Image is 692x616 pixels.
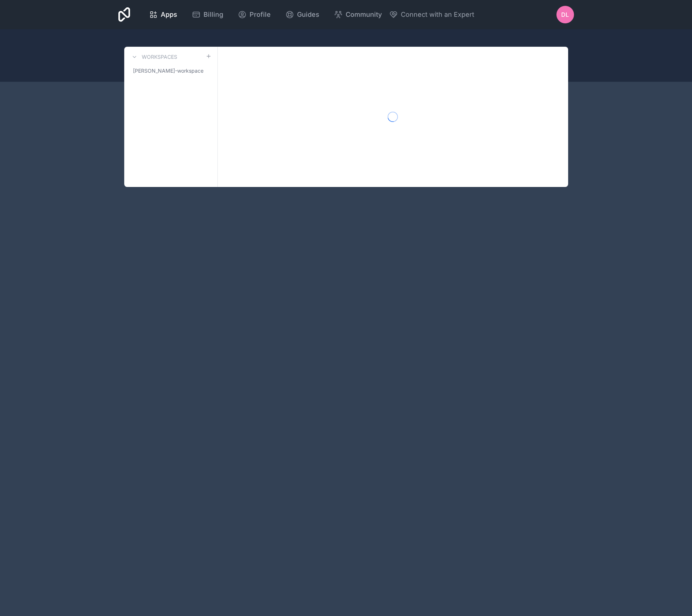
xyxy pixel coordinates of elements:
[142,53,177,61] h3: Workspaces
[297,9,319,20] span: Guides
[561,10,569,19] span: DL
[130,53,177,61] a: Workspaces
[401,9,474,20] span: Connect with an Expert
[232,7,277,23] a: Profile
[130,64,212,77] a: [PERSON_NAME]-workspace
[250,9,271,20] span: Profile
[133,67,204,74] span: [PERSON_NAME]-workspace
[389,9,474,20] button: Connect with an Expert
[161,9,177,20] span: Apps
[143,7,183,23] a: Apps
[280,7,325,23] a: Guides
[204,9,223,20] span: Billing
[328,7,388,23] a: Community
[186,7,229,23] a: Billing
[346,9,382,20] span: Community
